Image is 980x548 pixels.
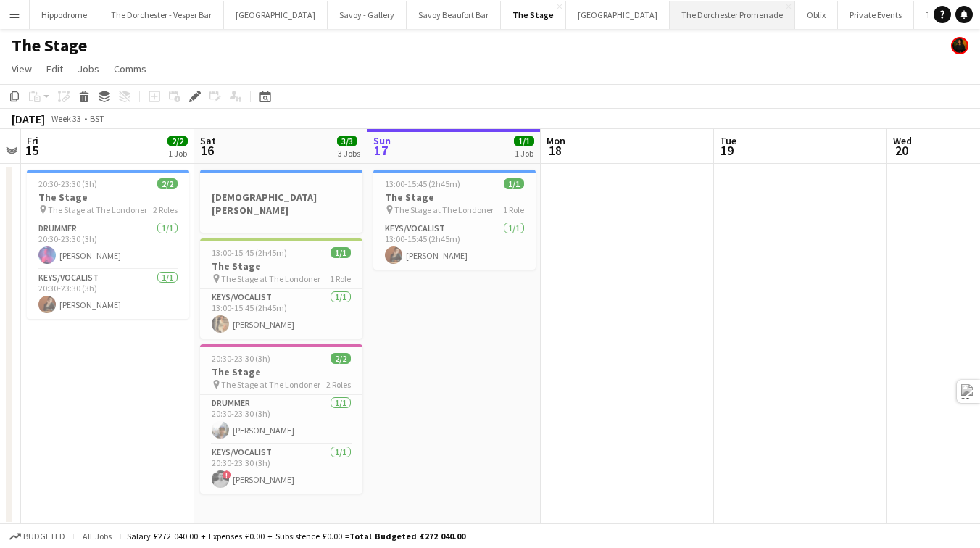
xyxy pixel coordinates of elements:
app-job-card: 20:30-23:30 (3h)2/2The Stage The Stage at The Londoner2 RolesDrummer1/120:30-23:30 (3h)[PERSON_NA... [200,344,362,494]
span: Jobs [78,62,99,75]
div: BST [90,113,104,124]
span: 17 [371,142,391,159]
app-job-card: 20:30-23:30 (3h)2/2The Stage The Stage at The Londoner2 RolesDrummer1/120:30-23:30 (3h)[PERSON_NA... [27,170,189,319]
span: 19 [718,142,736,159]
span: 1/1 [331,247,351,258]
span: 15 [25,142,38,159]
a: Edit [41,59,69,78]
div: 3 Jobs [338,148,360,159]
span: The Stage at The Londoner [394,204,494,215]
button: Budgeted [7,528,67,544]
app-card-role: Keys/Vocalist1/120:30-23:30 (3h)![PERSON_NAME] [200,444,362,494]
a: Jobs [72,59,105,78]
span: The Stage at The Londoner [221,273,320,284]
button: [GEOGRAPHIC_DATA] [224,1,328,29]
span: 20 [891,142,912,159]
span: 2/2 [157,178,178,189]
a: Comms [108,59,152,78]
h3: The Stage [27,191,189,204]
span: Sat [200,134,216,147]
div: 1 Job [515,148,533,159]
app-card-role: Drummer1/120:30-23:30 (3h)[PERSON_NAME] [200,395,362,444]
span: 13:00-15:45 (2h45m) [212,247,287,258]
span: ! [223,470,231,479]
app-card-role: Keys/Vocalist1/113:00-15:45 (2h45m)[PERSON_NAME] [373,220,536,270]
span: Total Budgeted £272 040.00 [349,531,465,541]
span: Edit [46,62,63,75]
span: Comms [114,62,146,75]
div: [DATE] [12,112,45,126]
span: 20:30-23:30 (3h) [38,178,97,189]
span: 1/1 [514,136,534,146]
span: Budgeted [23,531,65,541]
h3: The Stage [373,191,536,204]
span: 3/3 [337,136,357,146]
app-job-card: 13:00-15:45 (2h45m)1/1The Stage The Stage at The Londoner1 RoleKeys/Vocalist1/113:00-15:45 (2h45m... [373,170,536,270]
span: 18 [544,142,565,159]
app-card-role: Keys/Vocalist1/120:30-23:30 (3h)[PERSON_NAME] [27,270,189,319]
app-card-role: Keys/Vocalist1/113:00-15:45 (2h45m)[PERSON_NAME] [200,289,362,339]
button: Savoy - Gallery [328,1,407,29]
h1: The Stage [12,35,87,57]
span: Week 33 [48,113,84,124]
h3: The Stage [200,365,362,378]
span: The Stage at The Londoner [48,204,147,215]
span: 13:00-15:45 (2h45m) [385,178,460,189]
button: Hippodrome [30,1,99,29]
button: The Stage [501,1,566,29]
span: 1/1 [504,178,524,189]
span: 20:30-23:30 (3h) [212,353,270,364]
button: Savoy Beaufort Bar [407,1,501,29]
app-job-card: [DEMOGRAPHIC_DATA][PERSON_NAME] [200,170,362,233]
span: 1 Role [503,204,524,215]
span: The Stage at The Londoner [221,379,320,390]
div: Salary £272 040.00 + Expenses £0.00 + Subsistence £0.00 = [127,531,465,541]
span: All jobs [80,531,115,541]
button: [GEOGRAPHIC_DATA] [566,1,670,29]
h3: The Stage [200,260,362,273]
button: The Dorchester - Vesper Bar [99,1,224,29]
button: Oblix [795,1,838,29]
app-card-role: Drummer1/120:30-23:30 (3h)[PERSON_NAME] [27,220,189,270]
span: View [12,62,32,75]
app-user-avatar: Celine Amara [951,37,968,54]
span: 2 Roles [326,379,351,390]
span: Wed [893,134,912,147]
span: Sun [373,134,391,147]
a: View [6,59,38,78]
app-job-card: 13:00-15:45 (2h45m)1/1The Stage The Stage at The Londoner1 RoleKeys/Vocalist1/113:00-15:45 (2h45m... [200,238,362,339]
span: 2/2 [167,136,188,146]
span: Fri [27,134,38,147]
span: 16 [198,142,216,159]
span: 2/2 [331,353,351,364]
span: Mon [547,134,565,147]
span: 2 Roles [153,204,178,215]
span: 1 Role [330,273,351,284]
div: 1 Job [168,148,187,159]
button: Private Events [838,1,914,29]
button: The Dorchester Promenade [670,1,795,29]
span: Tue [720,134,736,147]
h3: [DEMOGRAPHIC_DATA][PERSON_NAME] [200,191,362,217]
